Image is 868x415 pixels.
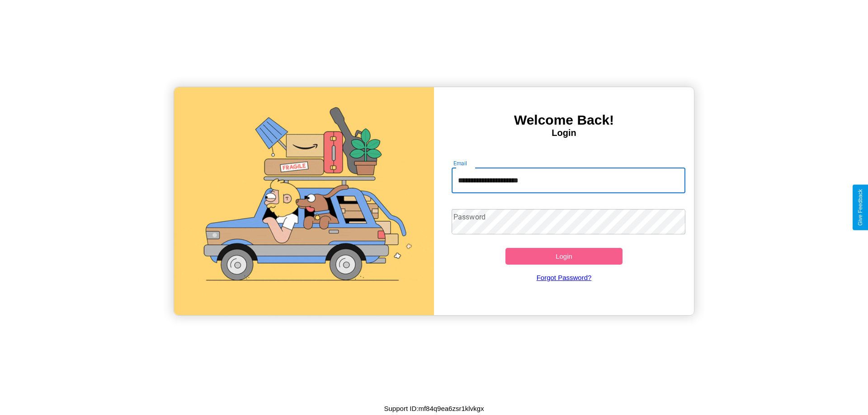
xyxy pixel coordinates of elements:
a: Forgot Password? [447,265,681,290]
button: Login [505,248,623,265]
h4: Login [434,128,694,138]
label: Email [453,159,467,167]
p: Support ID: mf84q9ea6zsr1klvkgx [384,402,484,415]
h3: Welcome Back! [434,112,694,128]
img: gif [174,87,434,315]
div: Give Feedback [857,189,863,226]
